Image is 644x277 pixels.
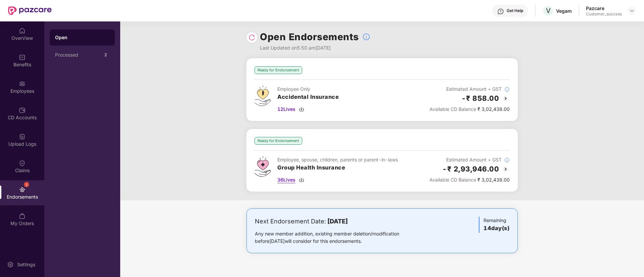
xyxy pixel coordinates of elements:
[19,213,26,219] img: svg+xml;base64,PHN2ZyBpZD0iTXlfT3JkZXJzIiBkYXRhLW5hbWU9Ik15IE9yZGVycyIgeG1sbnM9Imh0dHA6Ly93d3cudz...
[255,156,271,177] img: svg+xml;base64,PHN2ZyB4bWxucz0iaHR0cDovL3d3dy53My5vcmcvMjAwMC9zdmciIHdpZHRoPSI0Ny43MTQiIGhlaWdodD...
[586,11,622,17] div: Customer_success
[7,261,14,268] img: svg+xml;base64,PHN2ZyBpZD0iU2V0dGluZy0yMHgyMCIgeG1sbnM9Imh0dHA6Ly93d3cudzMub3JnLzIwMDAvc3ZnIiB3aW...
[255,217,420,226] div: Next Endorsement Date:
[260,44,370,52] div: Last Updated on 5:50 am[DATE]
[277,163,398,172] h3: Group Health Insurance
[255,230,420,245] div: Any new member addition, existing member deletion/modification before [DATE] will consider for th...
[362,33,370,41] img: svg+xml;base64,PHN2ZyBpZD0iSW5mb18tXzMyeDMyIiBkYXRhLW5hbWU9IkluZm8gLSAzMngzMiIgeG1sbnM9Imh0dHA6Ly...
[277,176,295,184] span: 36 Lives
[429,106,476,112] span: Available CD Balance
[19,54,26,61] img: svg+xml;base64,PHN2ZyBpZD0iQmVuZWZpdHMiIHhtbG5zPSJodHRwOi8vd3d3LnczLm9yZy8yMDAwL3N2ZyIgd2lkdGg9Ij...
[260,29,359,44] h1: Open Endorsements
[507,8,523,13] div: Get Help
[629,8,635,13] img: svg+xml;base64,PHN2ZyBpZD0iRHJvcGRvd24tMzJ4MzIiIHhtbG5zPSJodHRwOi8vd3d3LnczLm9yZy8yMDAwL3N2ZyIgd2...
[101,51,109,59] div: 2
[19,80,26,87] img: svg+xml;base64,PHN2ZyBpZD0iRW1wbG95ZWVzIiB4bWxucz0iaHR0cDovL3d3dy53My5vcmcvMjAwMC9zdmciIHdpZHRoPS...
[429,176,510,184] div: ₹ 3,02,438.00
[277,93,339,101] h3: Accidental Insurance
[277,85,339,93] div: Employee Only
[429,177,476,183] span: Available CD Balance
[255,137,302,145] div: Ready for Endorsement
[502,94,510,102] img: svg+xml;base64,PHN2ZyBpZD0iQmFjay0yMHgyMCIgeG1sbnM9Imh0dHA6Ly93d3cudzMub3JnLzIwMDAvc3ZnIiB3aWR0aD...
[55,52,101,58] div: Processed
[255,85,271,106] img: svg+xml;base64,PHN2ZyB4bWxucz0iaHR0cDovL3d3dy53My5vcmcvMjAwMC9zdmciIHdpZHRoPSI0OS4zMjEiIGhlaWdodD...
[429,156,510,163] div: Estimated Amount + GST
[484,224,509,233] h3: 14 day(s)
[479,217,509,233] div: Remaining
[248,34,255,41] img: svg+xml;base64,PHN2ZyBpZD0iUmVsb2FkLTMyeDMyIiB4bWxucz0iaHR0cDovL3d3dy53My5vcmcvMjAwMC9zdmciIHdpZH...
[19,133,26,140] img: svg+xml;base64,PHN2ZyBpZD0iVXBsb2FkX0xvZ3MiIGRhdGEtbmFtZT0iVXBsb2FkIExvZ3MiIHhtbG5zPSJodHRwOi8vd3...
[19,27,26,34] img: svg+xml;base64,PHN2ZyBpZD0iSG9tZSIgeG1sbnM9Imh0dHA6Ly93d3cudzMub3JnLzIwMDAvc3ZnIiB3aWR0aD0iMjAiIG...
[299,177,304,183] img: svg+xml;base64,PHN2ZyBpZD0iRG93bmxvYWQtMzJ4MzIiIHhtbG5zPSJodHRwOi8vd3d3LnczLm9yZy8yMDAwL3N2ZyIgd2...
[277,156,398,163] div: Employee, spouse, children, parents or parent-in-laws
[497,8,504,15] img: svg+xml;base64,PHN2ZyBpZD0iSGVscC0zMngzMiIgeG1sbnM9Imh0dHA6Ly93d3cudzMub3JnLzIwMDAvc3ZnIiB3aWR0aD...
[504,157,510,163] img: svg+xml;base64,PHN2ZyBpZD0iSW5mb18tXzMyeDMyIiBkYXRhLW5hbWU9IkluZm8gLSAzMngzMiIgeG1sbnM9Imh0dHA6Ly...
[19,160,26,166] img: svg+xml;base64,PHN2ZyBpZD0iQ2xhaW0iIHhtbG5zPSJodHRwOi8vd3d3LnczLm9yZy8yMDAwL3N2ZyIgd2lkdGg9IjIwIi...
[461,93,499,104] h2: -₹ 858.00
[442,163,499,175] h2: -₹ 2,93,946.00
[15,261,37,268] div: Settings
[19,107,26,114] img: svg+xml;base64,PHN2ZyBpZD0iQ0RfQWNjb3VudHMiIGRhdGEtbmFtZT0iQ0QgQWNjb3VudHMiIHhtbG5zPSJodHRwOi8vd3...
[586,5,622,11] div: Pazcare
[19,186,26,193] img: svg+xml;base64,PHN2ZyBpZD0iRW5kb3JzZW1lbnRzIiB4bWxucz0iaHR0cDovL3d3dy53My5vcmcvMjAwMC9zdmciIHdpZH...
[8,6,52,15] img: New Pazcare Logo
[556,8,572,14] div: Vegam
[504,87,510,92] img: svg+xml;base64,PHN2ZyBpZD0iSW5mb18tXzMyeDMyIiBkYXRhLW5hbWU9IkluZm8gLSAzMngzMiIgeG1sbnM9Imh0dHA6Ly...
[255,66,302,74] div: Ready for Endorsement
[429,85,510,93] div: Estimated Amount + GST
[277,106,295,113] span: 12 Lives
[24,182,29,187] div: 2
[502,165,510,173] img: svg+xml;base64,PHN2ZyBpZD0iQmFjay0yMHgyMCIgeG1sbnM9Imh0dHA6Ly93d3cudzMub3JnLzIwMDAvc3ZnIiB3aWR0aD...
[546,7,551,15] span: V
[429,106,510,113] div: ₹ 3,02,438.00
[299,107,304,112] img: svg+xml;base64,PHN2ZyBpZD0iRG93bmxvYWQtMzJ4MzIiIHhtbG5zPSJodHRwOi8vd3d3LnczLm9yZy8yMDAwL3N2ZyIgd2...
[55,34,109,41] div: Open
[327,218,348,225] b: [DATE]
